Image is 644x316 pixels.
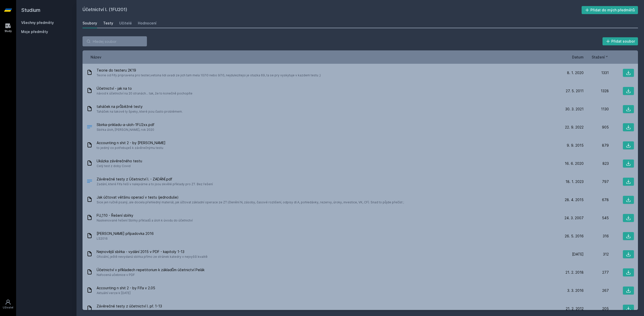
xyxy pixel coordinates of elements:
[91,54,101,60] button: Název
[565,234,584,239] span: 26. 5. 2016
[565,197,584,202] span: 28. 4. 2015
[97,91,192,96] span: návod k účetnictví na 20 stranách... tak, že to konečně pochopíte
[83,21,97,26] div: Soubory
[565,215,584,220] span: 24. 3. 2007
[584,143,609,148] div: 879
[97,145,166,150] span: to jediný co potřebuješ k závěrečnýmu testu
[87,124,93,131] div: PDF
[572,252,584,257] span: [DATE]
[3,306,13,309] div: Uživatel
[83,6,582,14] h2: Účetnictví I. (1FU201)
[566,306,584,311] span: 21. 2. 2012
[97,286,155,291] span: Accounting n shit 2 - by Fífa v 2.05
[21,29,48,34] span: Moje předměty
[582,6,638,14] button: Přidat do mých předmětů
[584,306,609,311] div: 205
[1,297,15,312] a: Uživatel
[97,291,155,296] span: Aktuální verze k [DATE]
[97,177,213,182] span: Závěrečné testy z Účetnictví I. - ZADÁNÍ.pdf
[584,234,609,239] div: 316
[97,254,208,259] span: Oficiální, ještě nevydaná sbírka přímo ze stránek katedry v nejvyšší kvalitě
[567,288,584,293] span: 3. 3. 2016
[584,125,609,130] div: 905
[584,179,609,184] div: 797
[566,270,584,275] span: 21. 2. 2018
[97,195,404,200] span: Jak účtovat většinu operací v testu (jednoduše)
[97,182,213,187] span: Zadání, které Fifa řeší v nalejvárne a to jsou skvělé příklady pro ZT. Bez řešení
[566,179,584,184] span: 18. 1. 2023
[97,213,193,218] span: FU_110 - Řešení sbírky
[97,127,154,132] span: Sbírka úloh, [PERSON_NAME], rok 2020
[119,18,132,28] a: Učitelé
[584,88,609,93] div: 1328
[97,122,154,127] span: Sbirka-prikladu-a-uloh-1FU2xx.pdf
[97,140,166,145] span: Accounting n shit 2 - by [PERSON_NAME]
[83,36,147,46] input: Hledej soubor
[87,178,93,185] div: PDF
[565,161,584,166] span: 16. 6. 2020
[97,200,404,205] span: Sice jen ručně psaný, ale docela přehledný materiál, jak účtovat základní operace ze ZT (členění ...
[21,20,54,25] a: Všechny předměty
[584,215,609,220] div: 545
[584,252,609,257] div: 312
[567,70,584,75] span: 8. 1. 2020
[565,125,584,130] span: 22. 9. 2022
[97,159,142,164] span: Ukázka závěrečného testu
[97,109,183,114] span: Taháček na takové ty špeky, které jsou často problémem.
[97,231,154,236] span: [PERSON_NAME] případovka 2016
[566,88,584,93] span: 27. 5. 2011
[103,21,113,26] div: Testy
[97,86,192,91] span: Účetnictví - jak na to
[572,54,584,60] button: Datum
[602,37,638,45] button: Přidat soubor
[97,68,321,73] span: Teorie do testeru 2K19
[97,218,193,223] span: Naskenované řešení Sbírky příkladů a úloh k úvodu do účetnictví
[97,272,205,277] span: Nafocená učebnice v PDF
[565,107,584,112] span: 30. 3. 2021
[138,21,156,26] div: Hodnocení
[138,18,156,28] a: Hodnocení
[567,143,584,148] span: 9. 9. 2015
[97,236,154,241] span: LS2016
[97,304,162,309] span: Závěrečné testy z účetnictví I. př. 1-13
[97,267,205,272] span: Účetnictví v příkladech repetitorium k základům účetnictví Pelák
[103,18,113,28] a: Testy
[83,18,97,28] a: Soubory
[97,104,183,109] span: taháček na průběžné testy
[592,54,609,60] button: Stažení
[5,29,12,33] div: Study
[97,249,208,254] span: Nejnovější sbírka - vydání 2015 v PDF - kapitoly 1-13
[584,70,609,75] div: 1331
[592,54,605,60] span: Stažení
[584,107,609,112] div: 1130
[97,164,142,169] span: Celý test z doby Covid
[97,73,321,78] span: Teorie od Fify pripravena pro tester,vetsina lidi uvadi ze jich tam mela 10/10 nebo 9/10, nejdule...
[584,197,609,202] div: 678
[97,309,162,314] span: př. 1
[1,20,15,36] a: Study
[584,161,609,166] div: 823
[119,21,132,26] div: Učitelé
[584,270,609,275] div: 277
[584,288,609,293] div: 267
